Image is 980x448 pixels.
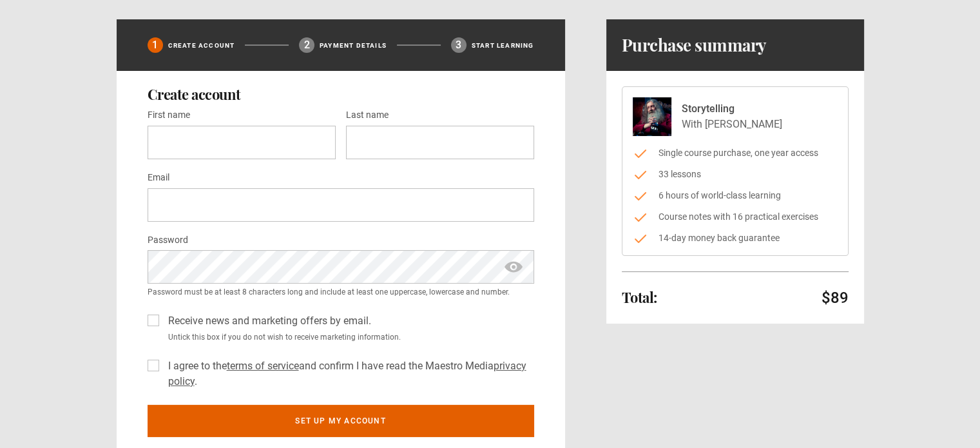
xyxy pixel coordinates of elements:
p: $89 [821,287,849,308]
p: Start learning [472,41,534,50]
label: Receive news and marketing offers by email. [163,313,371,329]
span: show password [503,250,524,284]
p: Create Account [168,41,235,50]
label: I agree to the and confirm I have read the Maestro Media . [163,358,534,389]
h1: Purchase summary [622,35,767,55]
p: Payment details [320,41,387,50]
label: Password [148,233,188,248]
a: terms of service [227,360,299,372]
div: 3 [451,37,466,53]
button: Set up my account [148,405,534,437]
li: Single course purchase, one year access [633,146,838,160]
small: Password must be at least 8 characters long and include at least one uppercase, lowercase and num... [148,286,534,298]
label: First name [148,108,190,123]
p: Storytelling [682,101,782,117]
small: Untick this box if you do not wish to receive marketing information. [163,331,534,343]
h2: Create account [148,86,534,102]
div: 1 [148,37,163,53]
li: 6 hours of world-class learning [633,189,838,202]
li: Course notes with 16 practical exercises [633,210,838,224]
h2: Total: [622,289,657,305]
div: 2 [299,37,314,53]
p: With [PERSON_NAME] [682,117,782,132]
a: privacy policy [168,360,526,387]
label: Email [148,170,169,186]
label: Last name [346,108,389,123]
li: 14-day money back guarantee [633,231,838,245]
li: 33 lessons [633,168,838,181]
